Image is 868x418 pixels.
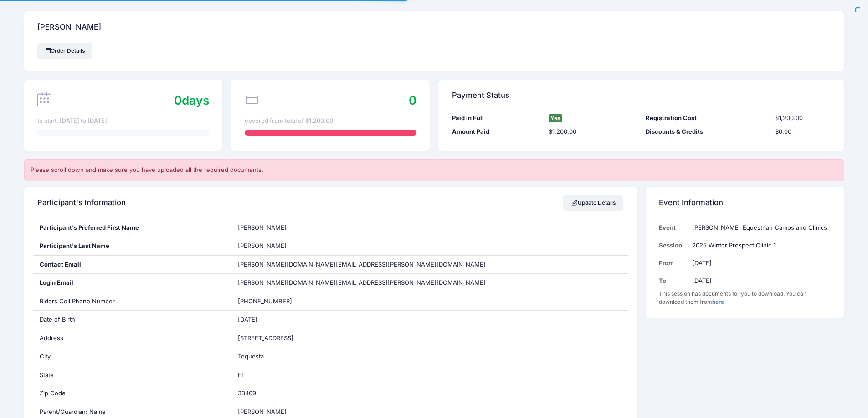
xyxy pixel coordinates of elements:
[33,237,231,255] div: Participant's Last Name
[659,190,723,216] h4: Event Information
[688,254,831,272] td: [DATE]
[24,159,844,181] div: Please scroll down and make sure you have uploaded all the required documents.
[33,311,231,329] div: Date of Birth
[659,290,831,306] div: This session has documents for you to download. You can download them from
[37,190,126,216] h4: Participant's Information
[238,242,287,249] span: [PERSON_NAME]
[659,254,687,272] td: From
[688,237,831,254] td: 2025 Winter Prospect Clinic 1
[37,116,209,126] div: to start. [DATE] to [DATE]
[447,114,544,123] div: Paid in Full
[770,114,835,123] div: $1,200.00
[245,116,416,126] div: covered from total of $1,200.00
[33,347,231,366] div: City
[238,278,486,287] span: [PERSON_NAME][DOMAIN_NAME][EMAIL_ADDRESS][PERSON_NAME][DOMAIN_NAME]
[238,353,264,360] span: Tequesta
[174,91,209,109] div: days
[238,261,486,268] span: [PERSON_NAME][DOMAIN_NAME][EMAIL_ADDRESS][PERSON_NAME][DOMAIN_NAME]
[641,127,770,136] div: Discounts & Credits
[549,114,562,122] span: Yes
[688,219,831,237] td: [PERSON_NAME] Equestrian Camps and Clinics
[659,272,687,290] td: To
[37,43,93,59] a: Order Details
[238,389,256,397] span: 33469
[544,127,642,136] div: $1,200.00
[712,298,724,305] a: here
[238,297,292,305] span: [PHONE_NUMBER]
[33,274,231,292] div: Login Email
[688,272,831,290] td: [DATE]
[452,82,509,108] h4: Payment Status
[33,256,231,274] div: Contact Email
[641,114,770,123] div: Registration Cost
[563,195,624,211] a: Update Details
[447,127,544,136] div: Amount Paid
[33,366,231,384] div: State
[770,127,835,136] div: $0.00
[409,93,416,107] span: 0
[37,15,101,40] h4: [PERSON_NAME]
[33,292,231,311] div: Riders Cell Phone Number
[238,334,293,342] span: [STREET_ADDRESS]
[659,237,687,254] td: Session
[238,408,287,415] span: [PERSON_NAME]
[238,224,287,231] span: [PERSON_NAME]
[174,93,182,107] span: 0
[33,384,231,403] div: Zip Code
[238,371,245,378] span: FL
[33,219,231,237] div: Participant's Preferred First Name
[659,219,687,237] td: Event
[33,329,231,347] div: Address
[238,316,257,323] span: [DATE]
